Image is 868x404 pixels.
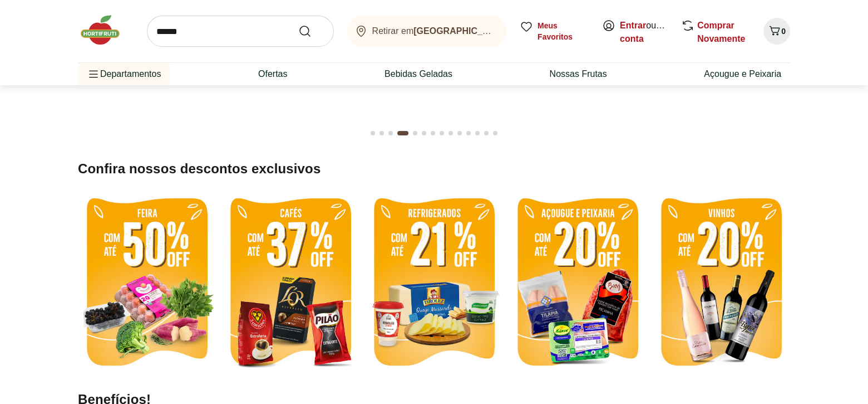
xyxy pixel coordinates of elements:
[446,120,455,147] button: Go to page 9 from fs-carousel
[482,120,491,147] button: Go to page 13 from fs-carousel
[781,27,786,36] span: 0
[620,19,669,46] span: ou
[420,120,428,147] button: Go to page 6 from fs-carousel
[509,191,647,376] img: resfriados
[347,16,506,47] button: Retirar em[GEOGRAPHIC_DATA]/[GEOGRAPHIC_DATA]
[377,120,386,147] button: Go to page 2 from fs-carousel
[372,26,495,36] span: Retirar em
[428,120,437,147] button: Go to page 7 from fs-carousel
[384,67,452,81] a: Bebidas Geladas
[491,120,500,147] button: Go to page 14 from fs-carousel
[652,191,790,376] img: vinhos
[473,120,482,147] button: Go to page 12 from fs-carousel
[87,61,161,87] span: Departamentos
[395,120,411,147] button: Current page from fs-carousel
[464,120,473,147] button: Go to page 11 from fs-carousel
[411,120,420,147] button: Go to page 5 from fs-carousel
[520,20,589,42] a: Meus Favoritos
[78,191,216,376] img: feira
[537,20,589,42] span: Meus Favoritos
[147,16,334,47] input: search
[298,25,325,38] button: Submit Search
[550,67,607,81] a: Nossas Frutas
[437,120,446,147] button: Go to page 8 from fs-carousel
[620,21,646,30] a: Entrar
[365,191,503,376] img: refrigerados
[78,13,134,47] img: Hortifruti
[763,18,790,45] button: Carrinho
[78,160,790,178] h2: Confira nossos descontos exclusivos
[386,120,395,147] button: Go to page 3 from fs-carousel
[258,67,287,81] a: Ofertas
[413,26,606,36] b: [GEOGRAPHIC_DATA]/[GEOGRAPHIC_DATA]
[87,61,100,87] button: Menu
[697,21,745,43] a: Comprar Novamente
[221,191,359,376] img: café
[704,67,781,81] a: Açougue e Peixaria
[455,120,464,147] button: Go to page 10 from fs-carousel
[368,120,377,147] button: Go to page 1 from fs-carousel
